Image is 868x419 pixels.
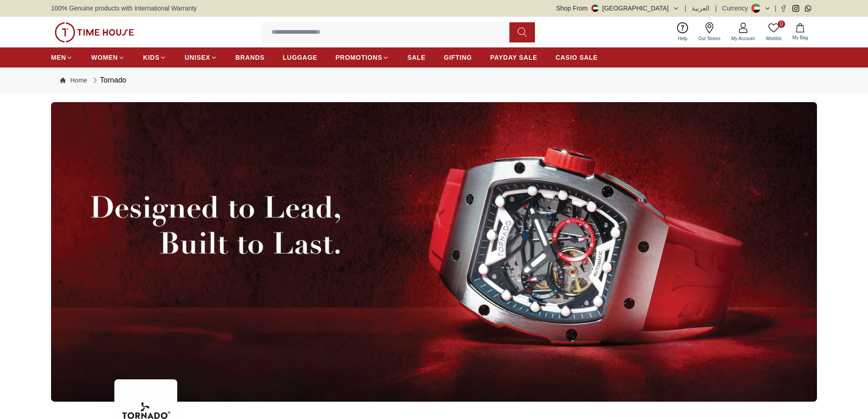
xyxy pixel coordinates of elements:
a: PROMOTIONS [335,49,389,66]
a: Our Stores [693,21,726,44]
span: Our Stores [695,35,724,42]
a: BRANDS [236,49,265,66]
span: SALE [407,53,426,62]
span: WOMEN [91,53,118,62]
a: SALE [407,49,426,66]
span: BRANDS [236,53,265,62]
nav: Breadcrumb [51,67,817,93]
img: United Arab Emirates [591,5,599,12]
a: PAYDAY SALE [490,49,537,66]
button: My Bag [787,21,813,43]
span: Wishlist [762,35,785,42]
span: CASIO SALE [555,53,598,62]
img: ... [51,102,817,402]
a: Instagram [792,5,799,12]
a: CASIO SALE [555,49,598,66]
a: Whatsapp [805,5,812,12]
a: GIFTING [444,49,472,66]
span: | [685,4,687,13]
a: Home [60,76,87,85]
span: | [715,4,717,13]
a: KIDS [143,49,166,66]
span: My Account [728,35,759,42]
img: ... [55,22,134,42]
a: MEN [51,49,73,66]
button: Shop From[GEOGRAPHIC_DATA] [556,4,679,13]
span: | [775,4,776,13]
div: Currency [722,4,752,13]
span: Help [674,35,691,42]
a: UNISEX [185,49,217,66]
span: My Bag [789,34,812,41]
span: GIFTING [444,53,472,62]
span: KIDS [143,53,159,62]
a: Help [673,21,693,44]
span: 0 [778,21,785,28]
span: MEN [51,53,66,62]
button: العربية [692,4,709,13]
span: PROMOTIONS [335,53,382,62]
span: UNISEX [185,53,210,62]
span: LUGGAGE [283,53,318,62]
span: PAYDAY SALE [490,53,537,62]
div: Tornado [91,75,126,86]
a: 0Wishlist [760,21,787,44]
a: LUGGAGE [283,49,318,66]
a: WOMEN [91,49,125,66]
a: Facebook [780,5,787,12]
span: 100% Genuine products with International Warranty [51,4,197,13]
